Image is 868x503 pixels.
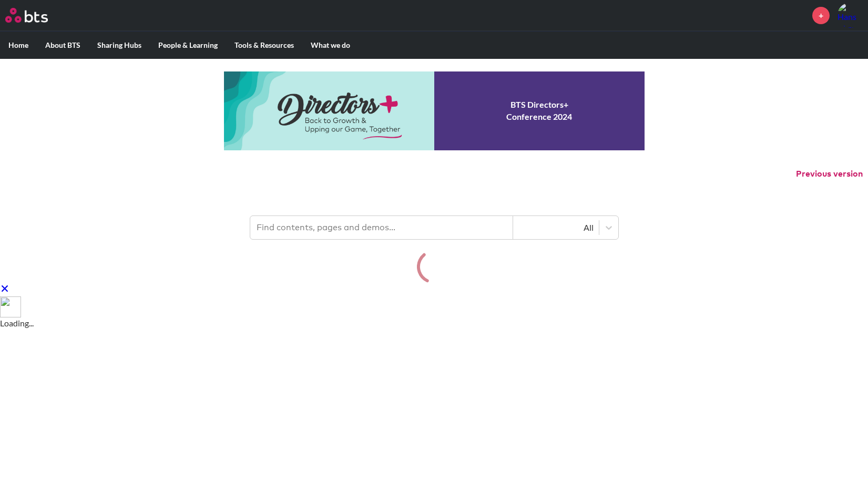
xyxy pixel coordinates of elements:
a: Conference 2024 [224,71,645,150]
label: What we do [302,32,359,59]
label: About BTS [37,32,89,59]
label: Tools & Resources [226,32,302,59]
button: Previous version [796,168,863,180]
img: Hans Åhmark [838,3,863,28]
input: Find contents, pages and demos... [250,216,513,239]
div: All [518,222,594,233]
label: Sharing Hubs [89,32,150,59]
label: People & Learning [150,32,226,59]
a: + [812,7,830,24]
a: Go home [5,8,67,23]
a: Profile [838,3,863,28]
img: BTS Logo [5,8,48,23]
